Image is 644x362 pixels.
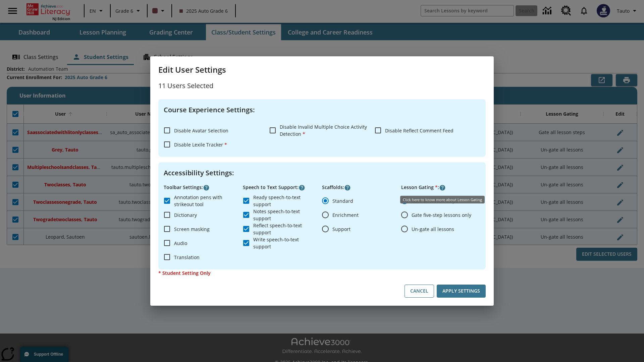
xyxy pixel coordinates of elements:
[253,222,317,236] span: Reflect speech-to-text support
[344,184,351,191] button: Click here to know more about
[164,105,480,115] h4: Course Experience Settings :
[174,194,237,208] span: Annotation pens with strikeout tool
[243,184,322,191] p: Speech to Text Support :
[332,197,353,204] span: Standard
[174,226,210,233] span: Screen masking
[322,184,401,191] p: Scaffolds :
[158,64,486,75] h3: Edit User Settings
[405,285,434,298] button: Cancel
[412,226,454,233] span: Un-gate all lessons
[299,184,305,191] button: Click here to know more about
[174,141,227,148] span: Disable Lexile Tracker
[164,184,243,191] p: Toolbar Settings :
[332,212,359,219] span: Enrichment
[174,240,187,247] span: Audio
[400,196,485,203] div: Click here to know more about Lesson Gating
[385,127,453,134] span: Disable Reflect Comment Feed
[253,236,317,250] span: Write speech-to-text support
[158,269,486,277] p: * Student Setting Only
[174,212,197,219] span: Dictionary
[437,285,486,298] button: Apply Settings
[280,124,367,137] span: Disable Invalid Multiple Choice Activity Detection
[203,184,210,191] button: Click here to know more about
[158,80,486,91] p: 11 Users Selected
[164,168,480,178] h4: Accessibility Settings :
[253,208,317,222] span: Notes speech-to-text support
[332,226,351,233] span: Support
[174,254,200,261] span: Translation
[401,184,480,191] p: Lesson Gating :
[174,127,228,134] span: Disable Avatar Selection
[412,212,471,219] span: Gate five-step lessons only
[439,184,446,191] button: Click here to know more about
[253,194,317,208] span: Ready speech-to-text support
